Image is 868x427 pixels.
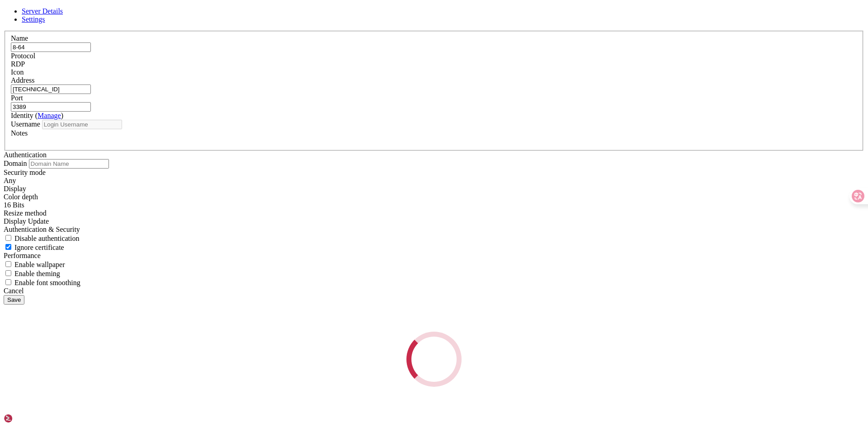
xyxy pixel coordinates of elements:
[4,252,41,259] label: Performance
[4,193,38,201] label: The color depth to request, in bits-per-pixel.
[4,295,24,305] button: Save
[4,244,64,251] label: If set to true, the certificate returned by the server will be ignored, even if that certificate ...
[22,15,45,23] a: Settings
[5,279,11,285] input: Enable font smoothing
[35,112,63,119] span: ( )
[5,270,11,276] input: Enable theming
[4,225,80,233] label: Authentication & Security
[11,84,91,94] input: Host Name or IP
[14,279,80,286] span: Enable font smoothing
[11,60,857,68] div: RDP
[4,217,864,225] div: Display Update
[11,68,24,76] label: Icon
[11,129,28,137] label: Notes
[4,217,49,225] span: Display Update
[4,185,26,192] label: Display
[4,169,46,176] label: Security mode
[5,244,11,250] input: Ignore certificate
[4,160,27,167] label: Domain
[38,112,61,119] a: Manage
[4,201,864,209] div: 16 Bits
[14,244,64,251] span: Ignore certificate
[406,332,462,387] div: Loading...
[11,112,63,119] label: Identity
[11,120,40,128] label: Username
[4,177,16,184] span: Any
[4,270,60,277] label: If set to true, enables use of theming of windows and controls.
[4,177,864,185] div: Any
[29,159,109,169] input: Domain Name
[14,270,60,277] span: Enable theming
[11,34,28,42] label: Name
[4,235,80,242] label: If set to true, authentication will be disabled. Note that this refers to authentication that tak...
[4,201,24,209] span: 16 Bits
[22,7,63,15] a: Server Details
[11,94,23,102] label: Port
[4,209,47,217] label: Display Update channel added with RDP 8.1 to signal the server when the client display size has c...
[11,42,91,52] input: Server Name
[5,235,11,241] input: Disable authentication
[4,261,65,268] label: If set to true, enables rendering of the desktop wallpaper. By default, wallpaper will be disable...
[11,60,25,68] span: RDP
[14,235,80,242] span: Disable authentication
[4,151,47,159] label: Authentication
[11,76,34,84] label: Address
[14,261,65,268] span: Enable wallpaper
[4,287,864,295] div: Cancel
[5,261,11,267] input: Enable wallpaper
[42,120,122,129] input: Login Username
[11,102,91,112] input: Port Number
[4,414,56,423] img: Shellngn
[4,279,80,286] label: If set to true, text will be rendered with smooth edges. Text over RDP is rendered with rough edg...
[11,52,35,60] label: Protocol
